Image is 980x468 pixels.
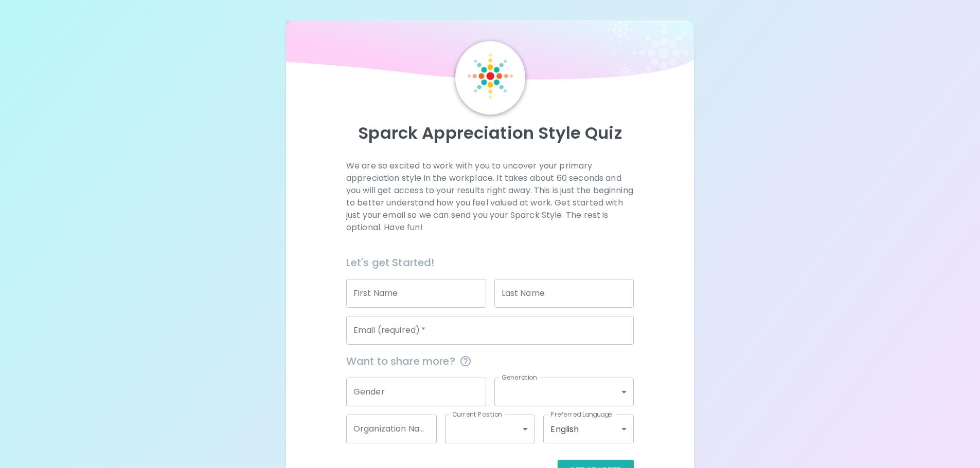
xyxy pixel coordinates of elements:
[502,373,537,382] label: Generation
[452,410,502,419] label: Current Position
[286,21,694,85] img: wave
[346,160,634,234] p: We are so excited to work with you to uncover your primary appreciation style in the workplace. I...
[346,254,634,271] h6: Let's get Started!
[468,53,513,99] img: Sparck Logo
[346,353,634,369] span: Want to share more?
[550,410,612,419] label: Preferred Language
[543,415,634,443] div: English
[459,355,472,367] svg: This information is completely confidential and only used for aggregated appreciation studies at ...
[298,123,682,143] p: Sparck Appreciation Style Quiz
